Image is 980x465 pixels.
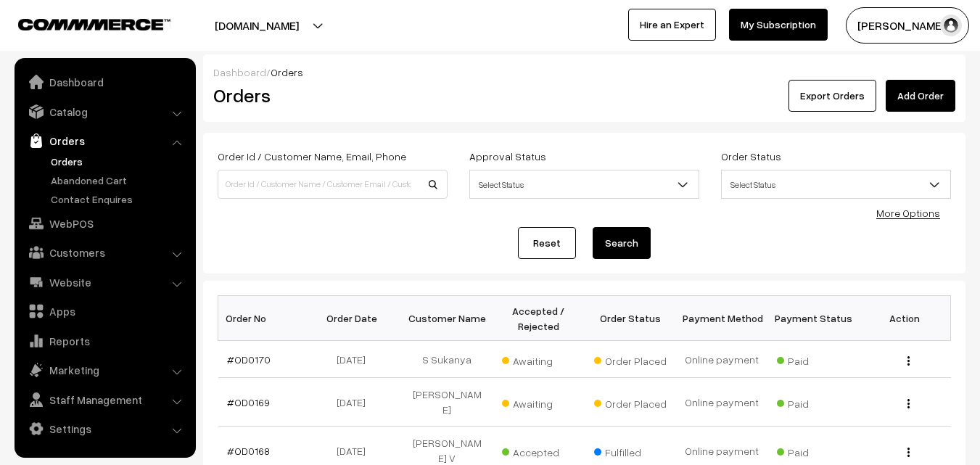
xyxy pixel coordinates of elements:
th: Payment Method [676,296,767,341]
span: Fulfilled [594,441,667,460]
button: [PERSON_NAME] [846,7,969,44]
td: Online payment [676,341,767,378]
a: Staff Management [18,387,191,413]
a: Customers [18,239,191,266]
td: [PERSON_NAME] [401,378,493,427]
span: Select Status [469,170,699,199]
span: Awaiting [502,392,575,411]
td: [DATE] [310,341,401,378]
a: Hire an Expert [628,9,716,41]
a: WebPOS [18,210,191,236]
input: Order Id / Customer Name / Customer Email / Customer Phone [218,170,448,199]
span: Select Status [721,170,951,199]
img: user [940,15,962,36]
a: Orders [47,154,191,169]
img: Menu [907,448,910,457]
a: Reset [518,227,576,259]
button: Search [593,227,651,259]
a: Reports [18,328,191,354]
th: Customer Name [401,296,493,341]
span: Accepted [502,441,575,460]
td: S Sukanya [401,341,493,378]
a: Dashboard [18,69,191,95]
span: Orders [271,66,303,78]
h2: Orders [213,84,446,107]
label: Order Status [721,149,781,164]
th: Action [859,296,950,341]
span: Paid [777,441,849,460]
a: Add Order [886,80,955,112]
span: Awaiting [502,350,575,369]
a: #OD0168 [227,445,270,457]
a: More Options [876,207,940,219]
span: Order Placed [594,350,667,369]
img: Menu [907,399,910,408]
a: Contact Enquires [47,192,191,207]
th: Order Date [310,296,401,341]
th: Order No [218,296,310,341]
img: Menu [907,356,910,366]
a: Dashboard [213,66,266,78]
button: [DOMAIN_NAME] [164,7,350,44]
button: Export Orders [788,80,876,112]
a: Orders [18,128,191,154]
a: Settings [18,416,191,442]
td: Online payment [676,378,767,427]
label: Approval Status [469,149,546,164]
a: Apps [18,298,191,324]
a: My Subscription [729,9,828,41]
label: Order Id / Customer Name, Email, Phone [218,149,406,164]
th: Accepted / Rejected [493,296,584,341]
a: #OD0169 [227,396,270,408]
span: Select Status [470,172,699,197]
a: Marketing [18,357,191,383]
th: Payment Status [767,296,859,341]
a: Catalog [18,99,191,125]
span: Order Placed [594,392,667,411]
span: Paid [777,350,849,369]
a: Abandoned Cart [47,173,191,188]
a: #OD0170 [227,353,271,366]
td: [DATE] [310,378,401,427]
th: Order Status [585,296,676,341]
div: / [213,65,955,80]
a: COMMMERCE [18,15,145,32]
span: Select Status [722,172,950,197]
a: Website [18,269,191,295]
img: COMMMERCE [18,19,170,30]
span: Paid [777,392,849,411]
